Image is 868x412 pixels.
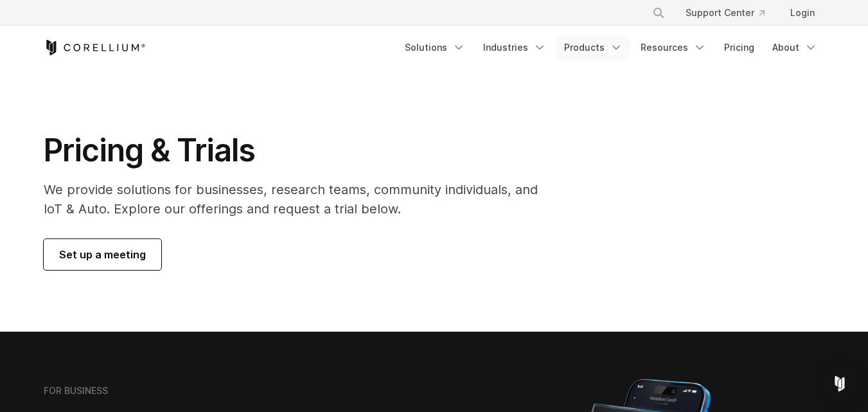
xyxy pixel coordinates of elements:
button: Search [647,1,670,24]
a: Corellium Home [44,40,146,55]
a: Resources [633,36,714,59]
h1: Pricing & Trials [44,131,556,170]
div: Navigation Menu [637,1,825,24]
a: Set up a meeting [44,239,161,270]
p: We provide solutions for businesses, research teams, community individuals, and IoT & Auto. Explo... [44,180,556,219]
a: Login [780,1,825,24]
a: Solutions [397,36,473,59]
a: About [765,36,825,59]
h6: FOR BUSINESS [44,385,108,397]
a: Industries [475,36,554,59]
a: Pricing [716,36,762,59]
span: Set up a meeting [59,247,146,262]
div: Open Intercom Messenger [824,368,855,399]
a: Support Center [675,1,775,24]
div: Navigation Menu [397,36,825,59]
a: Products [556,36,630,59]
